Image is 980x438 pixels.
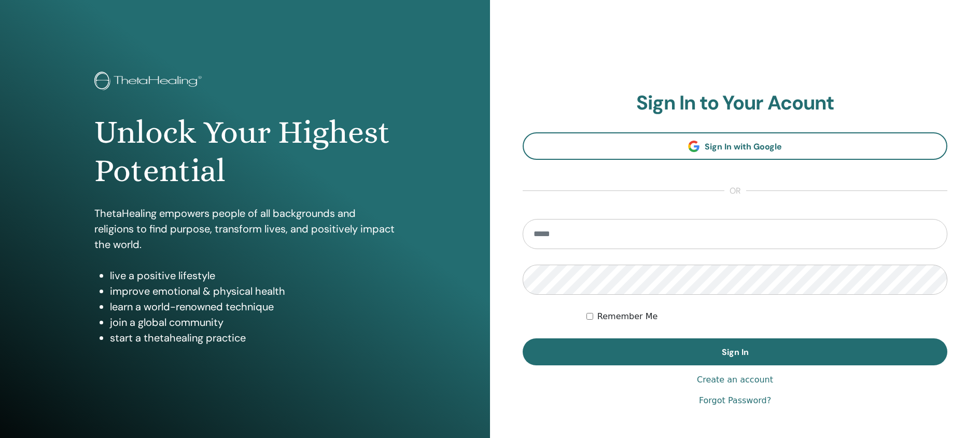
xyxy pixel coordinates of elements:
[697,374,773,386] a: Create an account
[523,91,947,115] h2: Sign In to Your Acount
[705,141,782,152] span: Sign In with Google
[523,338,947,365] button: Sign In
[586,310,947,323] div: Keep me authenticated indefinitely or until I manually logout
[110,268,395,283] li: live a positive lifestyle
[110,314,395,330] li: join a global community
[110,299,395,314] li: learn a world-renowned technique
[94,206,395,252] p: ThetaHealing empowers people of all backgrounds and religions to find purpose, transform lives, a...
[724,185,746,197] span: or
[94,113,395,190] h1: Unlock Your Highest Potential
[110,283,395,299] li: improve emotional & physical health
[722,347,749,358] span: Sign In
[110,330,395,346] li: start a thetahealing practice
[699,394,771,407] a: Forgot Password?
[597,310,658,323] label: Remember Me
[523,132,947,160] a: Sign In with Google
